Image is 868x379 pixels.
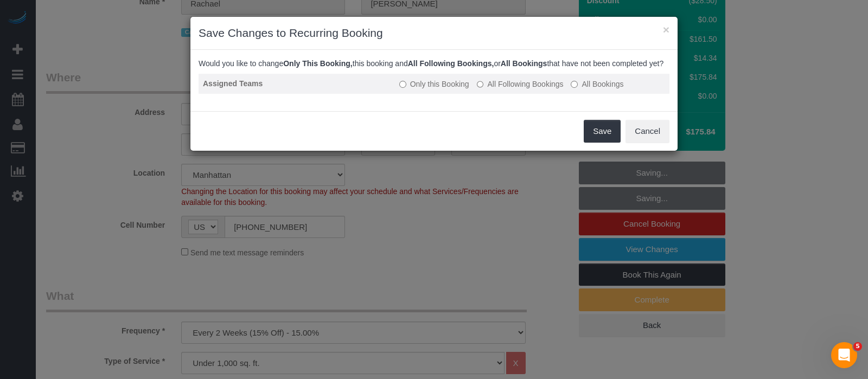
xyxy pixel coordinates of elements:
[477,79,564,89] label: This and all the bookings after it will be changed.
[501,59,547,68] b: All Bookings
[399,81,406,88] input: Only this Booking
[571,81,578,88] input: All Bookings
[203,79,263,88] strong: Assigned Teams
[831,342,857,368] iframe: Intercom live chat
[283,59,353,68] b: Only This Booking,
[199,58,669,69] p: Would you like to change this booking and or that have not been completed yet?
[626,120,669,143] button: Cancel
[571,79,623,89] label: All bookings that have not been completed yet will be changed.
[399,79,469,89] label: All other bookings in the series will remain the same.
[584,120,621,143] button: Save
[199,25,669,41] h3: Save Changes to Recurring Booking
[853,342,862,351] span: 5
[477,81,484,88] input: All Following Bookings
[663,24,669,35] button: ×
[408,59,494,68] b: All Following Bookings,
